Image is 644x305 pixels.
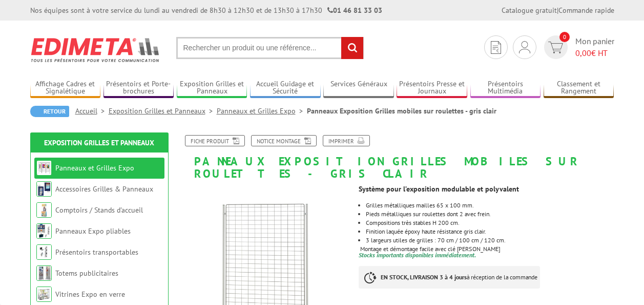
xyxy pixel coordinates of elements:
[36,265,52,281] img: Totems publicitaires
[251,135,317,146] a: Notice Montage
[327,6,382,15] strong: 01 46 81 33 03
[217,106,307,116] a: Panneaux et Grilles Expo
[323,80,394,97] a: Services Généraux
[250,80,321,97] a: Accueil Guidage et Sécurité
[55,163,134,173] a: Panneaux et Grilles Expo
[185,135,245,146] a: Fiche produit
[177,80,247,97] a: Exposition Grilles et Panneaux
[36,223,52,239] img: Panneaux Expo pliables
[341,37,363,59] input: rechercher
[542,35,614,59] a: devis rapide 0 Mon panier 0,00€ HT
[359,251,476,259] font: Stocks importants disponibles immédiatement.
[36,244,52,260] img: Présentoirs transportables
[55,205,143,215] a: Comptoirs / Stands d'accueil
[366,202,614,208] li: Grilles métalliques mailles 65 x 100 mm.
[55,226,131,236] a: Panneaux Expo pliables
[30,31,161,69] img: Edimeta
[360,245,501,253] span: Montage et démontage facile avec clé [PERSON_NAME]
[558,6,614,15] a: Commande rapide
[366,228,614,235] li: Finition laquée époxy haute résistance gris clair.
[30,5,382,15] div: Nos équipes sont à votre service du lundi au vendredi de 8h30 à 12h30 et de 13h30 à 17h30
[381,273,467,281] strong: EN STOCK, LIVRAISON 3 à 4 jours
[30,80,101,97] a: Affichage Cadres et Signalétique
[575,35,614,59] span: Mon panier
[359,184,519,194] strong: Système pour l’exposition modulable et polyvalent
[575,47,614,59] span: € HT
[75,106,109,116] a: Accueil
[36,202,52,218] img: Comptoirs / Stands d'accueil
[502,6,557,15] a: Catalogue gratuit
[55,290,125,299] a: Vitrines Expo en verre
[359,266,540,289] p: à réception de la commande
[559,32,570,42] span: 0
[55,247,138,257] a: Présentoirs transportables
[548,42,563,53] img: devis rapide
[502,5,614,15] div: |
[519,41,530,53] img: devis rapide
[36,181,52,197] img: Accessoires Grilles & Panneaux
[366,211,614,217] li: Pieds métalliques sur roulettes dont 2 avec frein.
[323,135,370,146] a: Imprimer
[491,41,501,54] img: devis rapide
[470,80,541,97] a: Présentoirs Multimédia
[109,106,217,116] a: Exposition Grilles et Panneaux
[544,80,614,97] a: Classement et Rangement
[30,106,69,117] a: Retour
[103,80,174,97] a: Présentoirs et Porte-brochures
[55,269,118,278] a: Totems publicitaires
[176,37,364,59] input: Rechercher un produit ou une référence...
[397,80,467,97] a: Présentoirs Presse et Journaux
[366,220,614,226] li: Compositions très stables H 200 cm.
[307,106,496,116] li: Panneaux Exposition Grilles mobiles sur roulettes - gris clair
[575,48,591,58] span: 0,00
[171,135,622,180] h1: Panneaux Exposition Grilles mobiles sur roulettes - gris clair
[36,160,52,176] img: Panneaux et Grilles Expo
[36,287,52,302] img: Vitrines Expo en verre
[44,138,154,147] a: Exposition Grilles et Panneaux
[366,237,614,243] li: 3 largeurs utiles de grilles : 70 cm / 100 cm / 120 cm.
[55,184,153,194] a: Accessoires Grilles & Panneaux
